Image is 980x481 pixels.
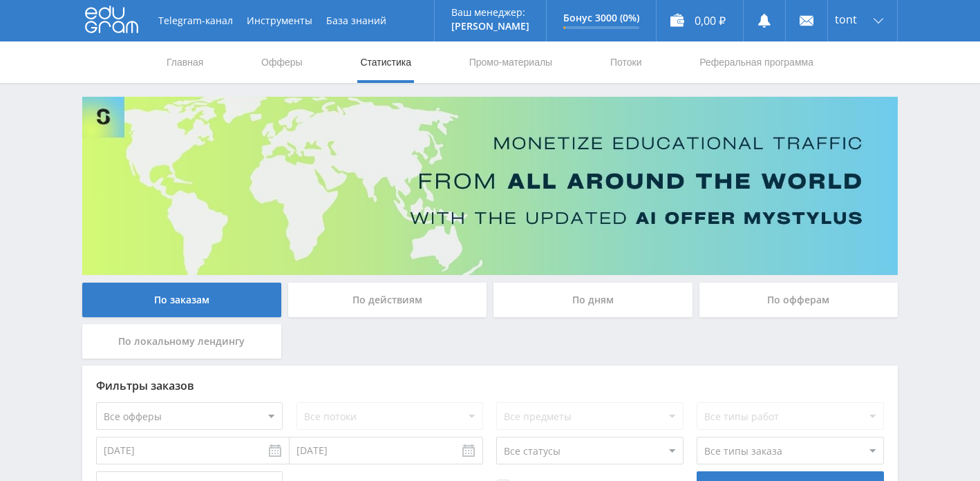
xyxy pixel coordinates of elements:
div: По действиям [288,283,487,317]
p: [PERSON_NAME] [451,21,529,32]
div: Фильтры заказов [96,379,884,392]
span: tont [835,14,857,25]
a: Главная [165,41,205,83]
a: Статистика [359,41,413,83]
p: Бонус 3000 (0%) [563,12,639,23]
div: По дням [493,283,692,317]
img: Banner [82,97,898,275]
p: Ваш менеджер: [451,7,529,18]
div: По локальному лендингу [82,324,281,359]
a: Потоки [609,41,643,83]
a: Офферы [260,41,304,83]
div: По офферам [699,283,898,317]
a: Реферальная программа [698,41,815,83]
a: Промо-материалы [468,41,554,83]
div: По заказам [82,283,281,317]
